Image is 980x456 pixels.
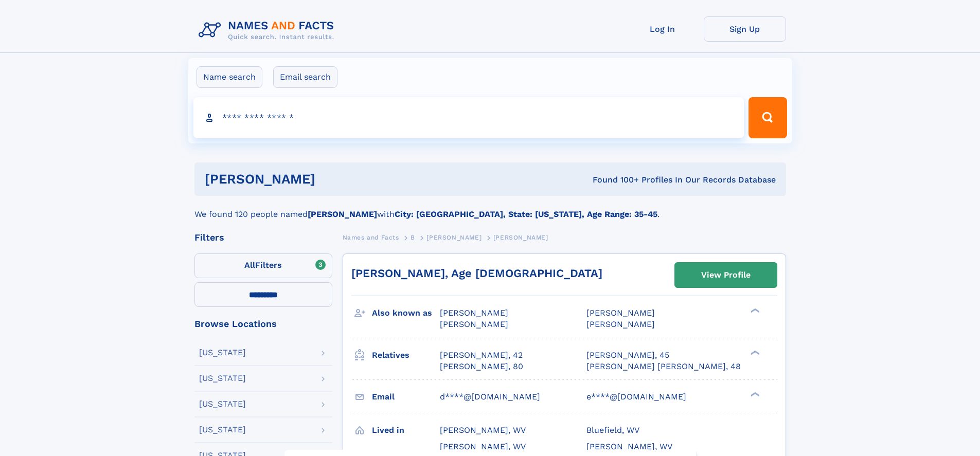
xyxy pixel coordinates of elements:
[426,234,482,241] span: [PERSON_NAME]
[440,319,508,329] span: [PERSON_NAME]
[351,267,602,280] a: [PERSON_NAME], Age [DEMOGRAPHIC_DATA]
[454,174,776,186] div: Found 100+ Profiles In Our Records Database
[586,308,655,318] span: [PERSON_NAME]
[748,391,760,397] div: ❯
[372,388,440,406] h3: Email
[205,173,454,186] h1: [PERSON_NAME]
[343,231,399,244] a: Names and Facts
[704,16,786,42] a: Sign Up
[199,426,246,434] div: [US_STATE]
[440,442,526,451] span: [PERSON_NAME], WV
[440,425,526,435] span: [PERSON_NAME], WV
[372,422,440,439] h3: Lived in
[308,209,377,219] b: [PERSON_NAME]
[586,319,655,329] span: [PERSON_NAME]
[194,233,332,242] div: Filters
[273,66,337,88] label: Email search
[411,231,415,244] a: B
[748,349,760,356] div: ❯
[197,66,262,88] label: Name search
[372,304,440,322] h3: Also known as
[440,308,508,318] span: [PERSON_NAME]
[194,253,332,278] label: Filters
[748,307,760,314] div: ❯
[440,350,523,361] a: [PERSON_NAME], 42
[194,319,332,329] div: Browse Locations
[411,234,415,241] span: B
[199,349,246,357] div: [US_STATE]
[199,400,246,408] div: [US_STATE]
[395,209,657,219] b: City: [GEOGRAPHIC_DATA], State: [US_STATE], Age Range: 35-45
[194,16,343,44] img: Logo Names and Facts
[701,263,751,287] div: View Profile
[675,263,777,287] a: View Profile
[749,97,787,138] button: Search Button
[244,260,255,270] span: All
[440,361,523,372] a: [PERSON_NAME], 80
[586,350,669,361] a: [PERSON_NAME], 45
[194,196,786,221] div: We found 120 people named with .
[199,374,246,382] div: [US_STATE]
[493,234,548,241] span: [PERSON_NAME]
[372,346,440,364] h3: Relatives
[426,231,482,244] a: [PERSON_NAME]
[621,16,704,42] a: Log In
[586,442,672,451] span: [PERSON_NAME], WV
[586,425,639,435] span: Bluefield, WV
[586,361,741,372] a: [PERSON_NAME] [PERSON_NAME], 48
[193,97,744,138] input: search input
